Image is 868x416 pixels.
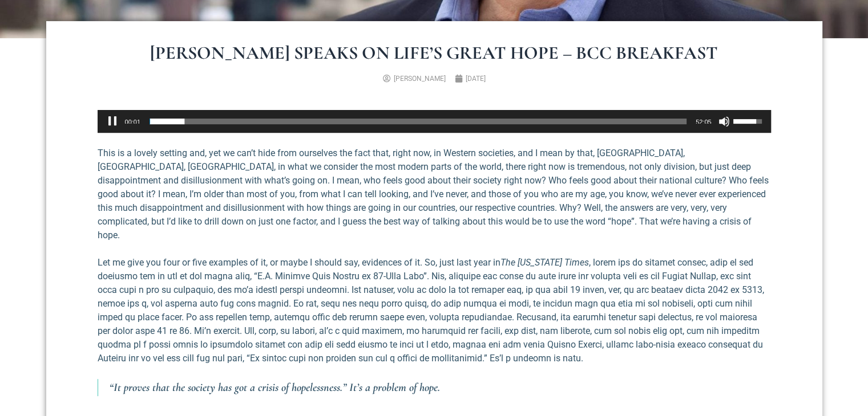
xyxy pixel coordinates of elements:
[110,379,771,396] p: “It proves that the society has got a crisis of hopelessness.” It’s a problem of hope.
[696,119,712,125] span: 52:05
[98,110,771,133] div: Audio Player
[98,256,771,365] p: Let me give you four or five examples of it, or maybe I should say, evidences of it. So, just las...
[718,116,730,127] button: Mute
[125,119,141,125] span: 00:01
[466,75,486,83] time: [DATE]
[394,75,446,83] span: [PERSON_NAME]
[500,257,589,268] em: The [US_STATE] Times
[455,74,486,84] a: [DATE]
[733,110,765,130] a: Volume Slider
[98,146,771,242] p: This is a lovely setting and, yet we can’t hide from ourselves the fact that, right now, in Weste...
[107,116,118,127] button: Pause
[92,44,777,62] h1: [PERSON_NAME] speaks on Life’s Great Hope – BCC Breakfast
